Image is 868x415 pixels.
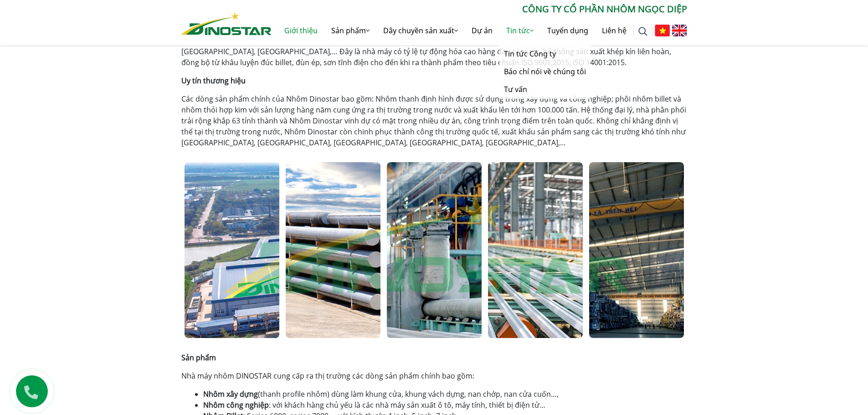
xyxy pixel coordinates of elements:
[324,16,376,45] a: Sản phẩm
[595,16,633,45] a: Liên hệ
[655,25,670,36] img: Tiếng Việt
[499,16,540,45] a: Tin tức
[203,389,687,400] li: (thanh profile nhôm) dùng làm khung cửa, khung vách dựng, nan chớp, nan cửa cuốn…,
[181,76,246,86] strong: Uy tín thương hiệu
[203,389,258,399] strong: Nhôm xây dựng
[181,12,272,35] img: Nhôm Dinostar
[499,81,591,98] a: Tư vấn
[181,370,687,381] p: Nhà máy nhôm DINOSTAR cung cấp ra thị trường các dòng sản phẩm chính bao gồm:
[376,16,465,45] a: Dây chuyền sản xuất
[181,353,216,363] strong: Sản phẩm
[203,400,269,410] strong: Nhôm công nghiệp
[272,2,687,16] p: CÔNG TY CỔ PHẦN NHÔM NGỌC DIỆP
[277,16,324,45] a: Giới thiệu
[181,93,687,148] p: Các dòng sản phẩm chính của Nhôm Dinostar bao gồm: Nhôm thanh định hình được sử dụng trong xây dự...
[540,16,595,45] a: Tuyển dụng
[203,400,687,410] li: : với khách hàng chủ yếu là các nhà máy sản xuất ô tô, máy tính, thiết bị điện tử…
[499,63,591,81] a: Báo chí nói về chúng tôi
[672,25,687,36] img: English
[638,27,647,36] img: search
[499,45,591,63] a: Tin tức Công ty
[465,16,499,45] a: Dự án
[181,24,687,68] p: thuộc top nhà máy sản xuất nhôm lớn nhất [GEOGRAPHIC_DATA], có diện tích lên tới 120.000m2 tại [G...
